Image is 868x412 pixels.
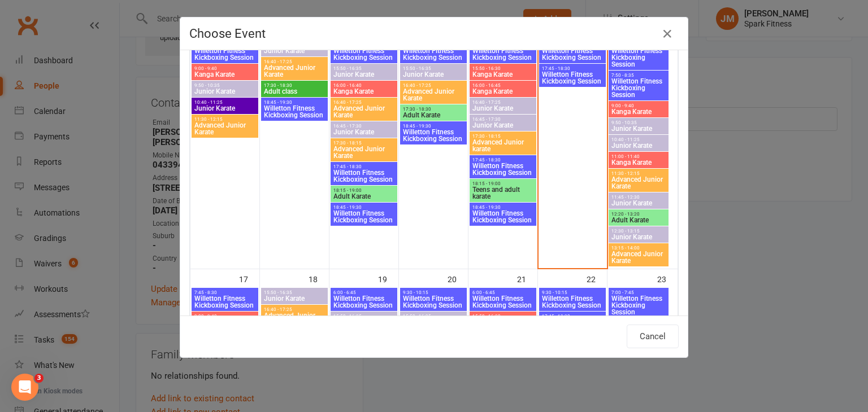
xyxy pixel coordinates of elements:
[472,100,534,105] span: 16:40 - 17:25
[263,290,325,295] span: 15:50 - 16:35
[239,269,259,288] div: 17
[189,27,679,41] h4: Choose Event
[263,59,325,64] span: 16:40 - 17:25
[402,83,465,88] span: 16:40 - 17:25
[472,181,534,186] span: 18:15 - 19:00
[611,159,666,166] span: Kanga Karate
[611,195,666,200] span: 11:45 - 12:30
[611,125,666,132] span: Junior Karate
[333,83,395,88] span: 16:00 - 16:40
[402,107,465,112] span: 17:30 - 18:30
[611,176,666,190] span: Advanced Junior Karate
[517,269,537,288] div: 21
[541,290,604,295] span: 9:30 - 10:15
[263,307,325,312] span: 16:40 - 17:25
[472,71,534,78] span: Kanga Karate
[333,210,395,223] span: Willetton Fitness Kickboxing Session
[611,73,666,78] span: 7:50 - 8:35
[611,47,666,68] span: Willetton Fitness Kickboxing Session
[194,88,256,95] span: Junior Karate
[472,157,534,163] span: 17:45 - 18:30
[472,117,534,122] span: 16:45 - 17:30
[611,154,666,159] span: 11:00 - 11:40
[472,122,534,129] span: Junior Karate
[611,217,666,223] span: Adult Karate
[611,251,666,264] span: Advanced Junior Karate
[263,105,325,119] span: Willetton Fitness Kickboxing Session
[472,314,534,319] span: 15:50 - 16:30
[333,169,395,183] span: Willetton Fitness Kickboxing Session
[263,100,325,105] span: 18:45 - 19:30
[333,164,395,169] span: 17:45 - 18:30
[194,105,256,112] span: Junior Karate
[194,66,256,71] span: 9:00 - 9:40
[611,171,666,176] span: 11:30 - 12:15
[402,112,465,119] span: Adult Karate
[541,71,604,85] span: Willetton Fitness Kickboxing Session
[402,47,465,61] span: Willetton Fitness Kickboxing Session
[402,290,465,295] span: 9:30 - 10:15
[402,71,465,78] span: Junior Karate
[402,129,465,142] span: Willetton Fitness Kickboxing Session
[627,325,679,348] button: Cancel
[11,374,38,401] iframe: Intercom live chat
[541,66,604,71] span: 17:45 - 18:30
[333,141,395,146] span: 17:30 - 18:15
[472,88,534,95] span: Kanga Karate
[402,88,465,102] span: Advanced Junior Karate
[263,295,325,302] span: Junior Karate
[611,234,666,240] span: Junior Karate
[309,269,329,288] div: 18
[378,269,398,288] div: 19
[194,47,256,61] span: Willetton Fitness Kickboxing Session
[333,124,395,129] span: 16:45 - 17:30
[611,295,666,315] span: Willetton Fitness Kickboxing Session
[263,64,325,78] span: Advanced Junior Karate
[611,137,666,142] span: 10:40 - 11:25
[263,83,325,88] span: 17:30 - 18:30
[611,229,666,234] span: 12:30 - 13:15
[263,88,325,95] span: Adult class
[333,105,395,119] span: Advanced Junior Karate
[541,314,604,319] span: 17:45 - 18:30
[194,100,256,105] span: 10:40 - 11:25
[34,374,44,383] span: 3
[611,142,666,149] span: Junior Karate
[657,269,678,288] div: 23
[263,47,325,54] span: Junior Karate
[333,88,395,95] span: Kanga Karate
[658,25,676,43] button: Close
[194,71,256,78] span: Kanga Karate
[333,295,395,309] span: Willetton Fitness Kickboxing Session
[472,210,534,223] span: Willetton Fitness Kickboxing Session
[472,295,534,309] span: Willetton Fitness Kickboxing Session
[611,290,666,295] span: 7:00 - 7:45
[611,246,666,251] span: 13:15 - 14:00
[472,105,534,112] span: Junior Karate
[333,129,395,135] span: Junior Karate
[541,295,604,309] span: Willetton Fitness Kickboxing Session
[472,290,534,295] span: 6:00 - 6:45
[194,117,256,122] span: 11:30 - 12:15
[333,205,395,210] span: 18:45 - 19:30
[472,139,534,152] span: Advanced Junior karate
[333,100,395,105] span: 16:40 - 17:25
[611,78,666,98] span: Willetton Fitness Kickboxing Session
[333,290,395,295] span: 6:00 - 6:45
[448,269,468,288] div: 20
[402,66,465,71] span: 15:50 - 16:35
[611,120,666,125] span: 9:50 - 10:35
[541,47,604,61] span: Willetton Fitness Kickboxing Session
[472,186,534,200] span: Teens and adult karate
[194,295,256,309] span: Willetton Fitness Kickboxing Session
[611,212,666,217] span: 12:20 - 13:20
[333,66,395,71] span: 15:50 - 16:35
[611,200,666,207] span: Junior Karate
[194,122,256,135] span: Advanced Junior Karate
[194,314,256,319] span: 9:00 - 9:40
[472,134,534,139] span: 17:30 - 18:15
[194,83,256,88] span: 9:50 - 10:35
[333,71,395,78] span: Junior Karate
[402,295,465,309] span: Willetton Fitness Kickboxing Session
[194,290,256,295] span: 7:45 - 8:30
